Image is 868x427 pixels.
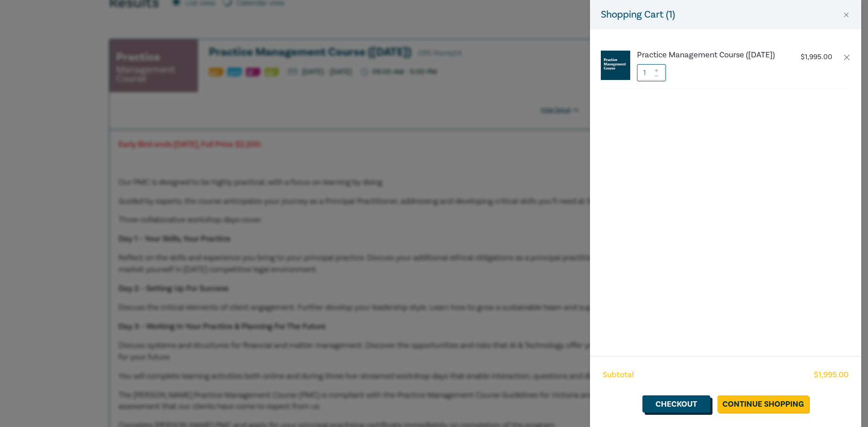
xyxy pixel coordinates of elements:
[814,369,849,381] span: $ 1,995.00
[601,7,675,22] h5: Shopping Cart ( 1 )
[801,53,832,61] p: $ 1,995.00
[637,64,666,81] input: 1
[842,11,850,19] button: Close
[637,51,787,60] a: Practice Management Course ([DATE])
[642,395,710,413] a: Checkout
[601,51,630,80] img: Practice%20Management%20Course.jpg
[603,369,634,381] span: Subtotal
[717,395,809,413] a: Continue Shopping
